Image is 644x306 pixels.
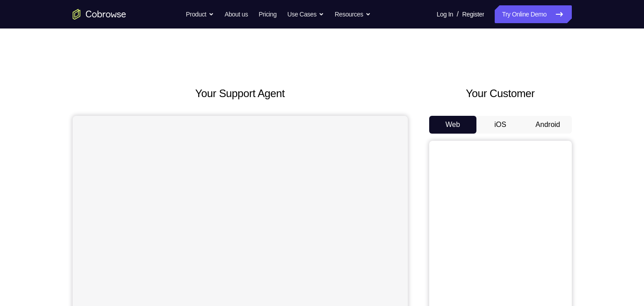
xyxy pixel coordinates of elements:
[429,116,477,134] button: Web
[186,5,214,23] button: Product
[225,5,248,23] a: About us
[476,116,524,134] button: iOS
[429,86,572,102] h2: Your Customer
[258,5,276,23] a: Pricing
[524,116,572,134] button: Android
[73,86,408,102] h2: Your Support Agent
[73,9,126,20] a: Go to the home page
[495,5,571,23] a: Try Online Demo
[457,9,459,20] span: /
[335,5,371,23] button: Resources
[287,5,324,23] button: Use Cases
[437,5,453,23] a: Log In
[462,5,484,23] a: Register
